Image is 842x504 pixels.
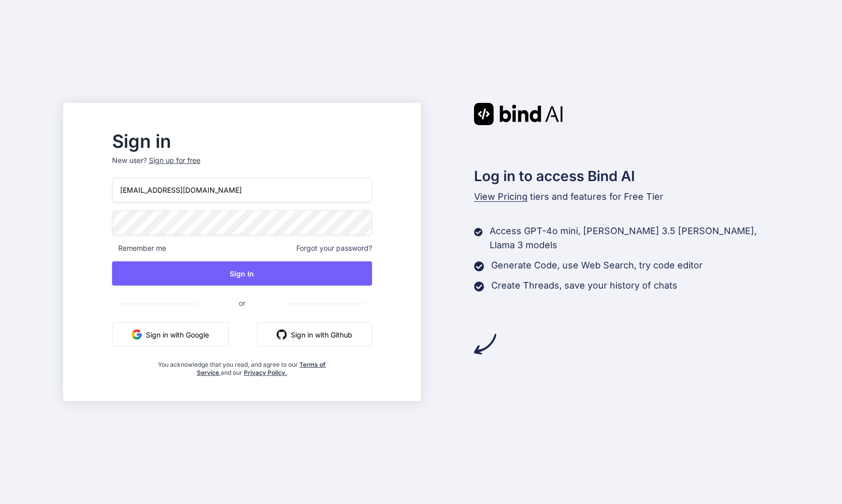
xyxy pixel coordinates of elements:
[257,322,372,347] button: Sign in with Github
[474,191,528,202] span: View Pricing
[277,329,287,340] img: github
[198,291,286,315] span: or
[474,103,563,125] img: Bind AI logo
[112,178,372,202] input: Login or Email
[296,243,372,253] span: Forgot your password?
[112,261,372,286] button: Sign In
[132,329,142,340] img: google
[112,155,372,178] p: New user?
[112,133,372,149] h2: Sign in
[244,369,287,376] a: Privacy Policy.
[149,155,200,165] div: Sign up for free
[474,333,496,355] img: arrow
[155,355,329,377] div: You acknowledge that you read, and agree to our and our
[474,165,779,187] h2: Log in to access Bind AI
[112,243,166,253] span: Remember me
[197,361,326,376] a: Terms of Service
[112,322,229,347] button: Sign in with Google
[491,258,703,272] p: Generate Code, use Web Search, try code editor
[491,278,677,293] p: Create Threads, save your history of chats
[490,224,779,252] p: Access GPT-4o mini, [PERSON_NAME] 3.5 [PERSON_NAME], Llama 3 models
[474,190,779,204] p: tiers and features for Free Tier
